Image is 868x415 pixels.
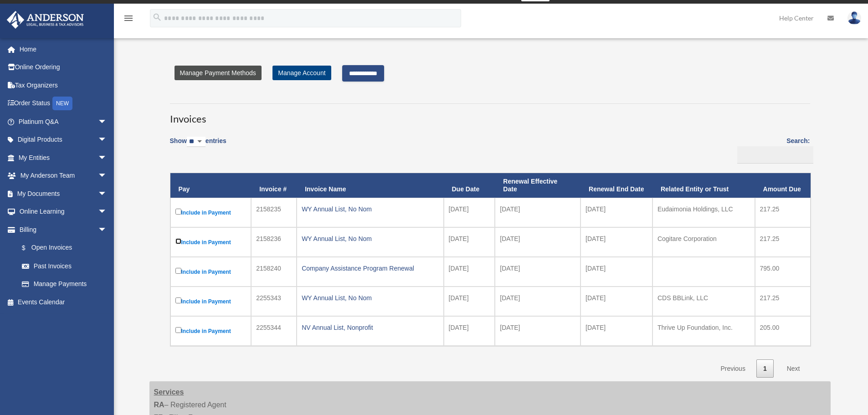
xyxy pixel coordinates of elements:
td: Thrive Up Foundation, Inc. [652,316,755,346]
a: Next [780,359,807,378]
select: Showentries [187,137,205,147]
span: arrow_drop_down [98,220,116,239]
td: 205.00 [755,316,811,346]
span: arrow_drop_down [98,203,116,221]
div: Company Assistance Program Renewal [302,262,438,275]
td: Cogitare Corporation [652,227,755,257]
a: menu [123,16,134,24]
td: [DATE] [495,198,580,227]
label: Include in Payment [175,296,247,307]
strong: Services [154,388,184,396]
td: 217.25 [755,198,811,227]
td: [DATE] [444,257,495,287]
th: Renewal End Date: activate to sort column ascending [580,173,652,198]
i: search [152,12,162,22]
a: Platinum Q&Aarrow_drop_down [6,113,121,131]
a: Manage Payments [13,275,116,293]
td: [DATE] [495,257,580,287]
td: 217.25 [755,287,811,316]
a: My Anderson Teamarrow_drop_down [6,167,121,185]
a: Digital Productsarrow_drop_down [6,131,121,149]
td: [DATE] [580,198,652,227]
td: [DATE] [580,316,652,346]
td: 2255343 [251,287,297,316]
a: My Entitiesarrow_drop_down [6,149,121,167]
a: Tax Organizers [6,76,121,94]
a: Online Ordering [6,58,121,77]
div: NV Annual List, Nonprofit [302,321,438,334]
div: WY Annual List, No Nom [302,292,438,304]
th: Invoice Name: activate to sort column ascending [297,173,443,198]
td: CDS BBLink, LLC [652,287,755,316]
div: NEW [52,97,72,110]
a: Past Invoices [13,257,116,275]
td: 795.00 [755,257,811,287]
td: 2255344 [251,316,297,346]
td: [DATE] [495,227,580,257]
a: Events Calendar [6,293,121,311]
span: arrow_drop_down [98,113,116,131]
td: [DATE] [580,287,652,316]
td: [DATE] [444,316,495,346]
img: User Pic [847,11,861,25]
span: arrow_drop_down [98,131,116,149]
span: arrow_drop_down [98,149,116,167]
td: [DATE] [495,316,580,346]
input: Include in Payment [175,268,181,274]
td: 2158236 [251,227,297,257]
th: Renewal Effective Date: activate to sort column ascending [495,173,580,198]
label: Search: [734,135,810,164]
a: $Open Invoices [13,239,112,257]
i: menu [123,13,134,24]
td: [DATE] [580,227,652,257]
label: Include in Payment [175,236,247,248]
a: Previous [714,359,752,378]
th: Pay: activate to sort column descending [170,173,252,198]
input: Include in Payment [175,327,181,333]
td: 2158235 [251,198,297,227]
td: Eudaimonia Holdings, LLC [652,198,755,227]
label: Include in Payment [175,207,247,218]
a: Manage Account [272,66,331,80]
label: Include in Payment [175,325,247,337]
td: [DATE] [444,287,495,316]
img: Anderson Advisors Platinum Portal [4,11,87,29]
span: $ [27,242,31,254]
td: [DATE] [444,198,495,227]
th: Amount Due: activate to sort column ascending [755,173,811,198]
input: Include in Payment [175,297,181,303]
span: arrow_drop_down [98,167,116,185]
strong: RA [154,401,164,409]
td: 2158240 [251,257,297,287]
a: My Documentsarrow_drop_down [6,184,121,203]
th: Related Entity or Trust: activate to sort column ascending [652,173,755,198]
label: Show entries [170,135,226,156]
label: Include in Payment [175,266,247,277]
a: Home [6,40,121,58]
div: WY Annual List, No Nom [302,203,438,215]
span: arrow_drop_down [98,184,116,203]
td: [DATE] [580,257,652,287]
th: Due Date: activate to sort column ascending [444,173,495,198]
td: 217.25 [755,227,811,257]
div: WY Annual List, No Nom [302,232,438,245]
input: Include in Payment [175,238,181,244]
a: Online Learningarrow_drop_down [6,203,121,221]
td: [DATE] [444,227,495,257]
a: 1 [756,359,774,378]
a: Manage Payment Methods [175,66,262,80]
a: Order StatusNEW [6,94,121,113]
input: Include in Payment [175,209,181,215]
a: Billingarrow_drop_down [6,220,116,239]
h3: Invoices [170,103,810,126]
input: Search: [737,146,813,164]
th: Invoice #: activate to sort column ascending [251,173,297,198]
td: [DATE] [495,287,580,316]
